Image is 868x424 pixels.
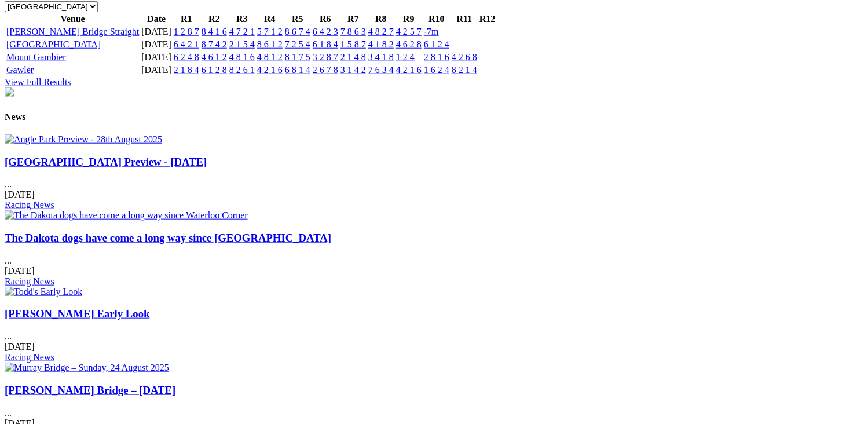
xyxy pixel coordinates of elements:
[257,65,283,75] a: 4 2 1 6
[5,156,863,211] div: ...
[368,52,394,62] a: 3 4 1 8
[285,65,310,75] a: 6 8 1 4
[313,27,338,36] a: 6 4 2 3
[5,232,863,287] div: ...
[5,308,863,363] div: ...
[368,39,394,49] a: 4 1 8 2
[257,27,283,36] a: 5 7 1 2
[396,27,422,36] a: 4 2 5 7
[141,52,172,63] td: [DATE]
[174,65,199,75] a: 2 1 8 4
[174,52,199,62] a: 6 2 4 8
[257,13,283,25] th: R4
[396,65,422,75] a: 4 2 1 6
[141,26,172,38] td: [DATE]
[452,52,477,62] a: 4 2 6 8
[5,87,14,97] img: chasers_homepage.jpg
[5,384,175,396] a: [PERSON_NAME] Bridge – [DATE]
[257,39,283,49] a: 8 6 1 2
[5,276,54,286] a: Racing News
[312,13,339,25] th: R6
[424,27,439,36] a: -7m
[451,13,478,25] th: R11
[340,52,366,62] a: 2 1 4 8
[424,65,449,75] a: 1 6 2 4
[5,363,169,373] img: Murray Bridge – Sunday, 24 August 2025
[5,210,248,221] img: The Dakota dogs have come a long way since Waterloo Corner
[174,27,199,36] a: 1 2 8 7
[229,27,255,36] a: 4 7 2 1
[368,65,394,75] a: 7 6 3 4
[368,27,394,36] a: 4 8 2 7
[6,13,140,25] th: Venue
[5,352,54,362] a: Racing News
[202,27,227,36] a: 8 4 1 6
[5,156,207,168] a: [GEOGRAPHIC_DATA] Preview - [DATE]
[5,232,331,244] a: The Dakota dogs have come a long way since [GEOGRAPHIC_DATA]
[285,27,310,36] a: 8 6 7 4
[6,39,101,49] a: [GEOGRAPHIC_DATA]
[5,266,35,276] span: [DATE]
[340,27,366,36] a: 7 8 6 3
[141,13,172,25] th: Date
[229,52,255,62] a: 4 8 1 6
[340,13,367,25] th: R7
[202,52,227,62] a: 4 6 1 2
[285,52,310,62] a: 8 1 7 5
[424,39,449,49] a: 6 1 2 4
[285,39,310,49] a: 7 2 5 4
[229,39,255,49] a: 2 1 5 4
[173,13,200,25] th: R1
[5,134,162,145] img: Angle Park Preview - 28th August 2025
[6,65,34,75] a: Gawler
[368,13,394,25] th: R8
[423,13,450,25] th: R10
[5,308,149,320] a: [PERSON_NAME] Early Look
[424,52,449,62] a: 2 8 1 6
[284,13,311,25] th: R5
[202,65,227,75] a: 6 1 2 8
[5,112,863,122] h4: News
[396,39,422,49] a: 4 6 2 8
[340,39,366,49] a: 1 5 8 7
[313,65,338,75] a: 2 6 7 8
[396,52,415,62] a: 1 2 4
[201,13,228,25] th: R2
[257,52,283,62] a: 4 8 1 2
[141,64,172,76] td: [DATE]
[5,189,35,199] span: [DATE]
[479,13,496,25] th: R12
[5,287,82,297] img: Todd's Early Look
[5,77,71,87] a: View Full Results
[229,65,255,75] a: 8 2 6 1
[229,13,255,25] th: R3
[174,39,199,49] a: 6 4 2 1
[6,27,139,36] a: [PERSON_NAME] Bridge Straight
[313,52,338,62] a: 3 2 8 7
[313,39,338,49] a: 6 1 8 4
[6,52,66,62] a: Mount Gambier
[5,200,54,210] a: Racing News
[340,65,366,75] a: 3 1 4 2
[395,13,422,25] th: R9
[5,342,35,352] span: [DATE]
[141,39,172,50] td: [DATE]
[202,39,227,49] a: 8 7 4 2
[452,65,477,75] a: 8 2 1 4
